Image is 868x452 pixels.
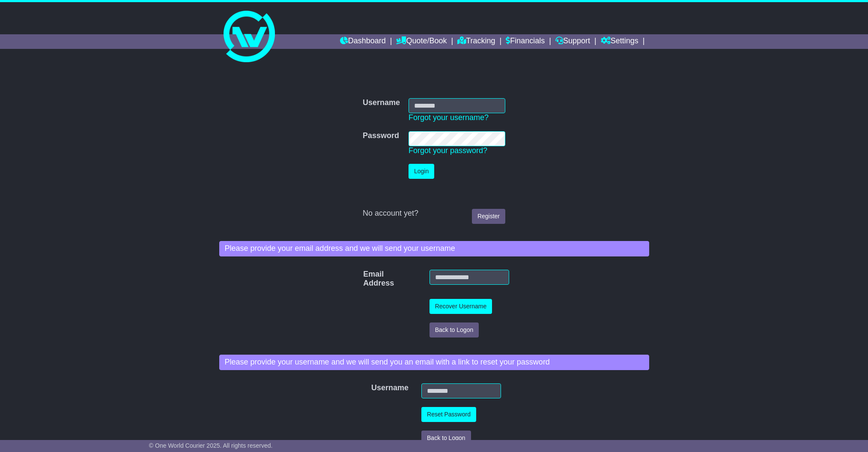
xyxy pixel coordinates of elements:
button: Reset Password [421,407,476,422]
a: Register [472,209,505,224]
a: Forgot your password? [409,146,487,155]
label: Username [363,98,400,108]
label: Password [363,131,399,141]
a: Dashboard [340,34,386,49]
button: Recover Username [430,299,492,314]
a: Support [555,34,590,49]
a: Tracking [457,34,495,49]
a: Settings [601,34,638,49]
div: Please provide your username and we will send you an email with a link to reset your password [219,355,649,370]
div: Please provide your email address and we will send your username [219,241,649,256]
div: No account yet? [363,209,505,218]
a: Forgot your username? [409,113,489,122]
label: Email Address [359,270,374,288]
button: Back to Logon [421,431,471,446]
a: Financials [506,34,545,49]
a: Quote/Book [396,34,447,49]
button: Login [409,164,434,179]
span: © One World Courier 2025. All rights reserved. [149,442,273,449]
label: Username [367,383,379,393]
button: Back to Logon [430,322,479,337]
